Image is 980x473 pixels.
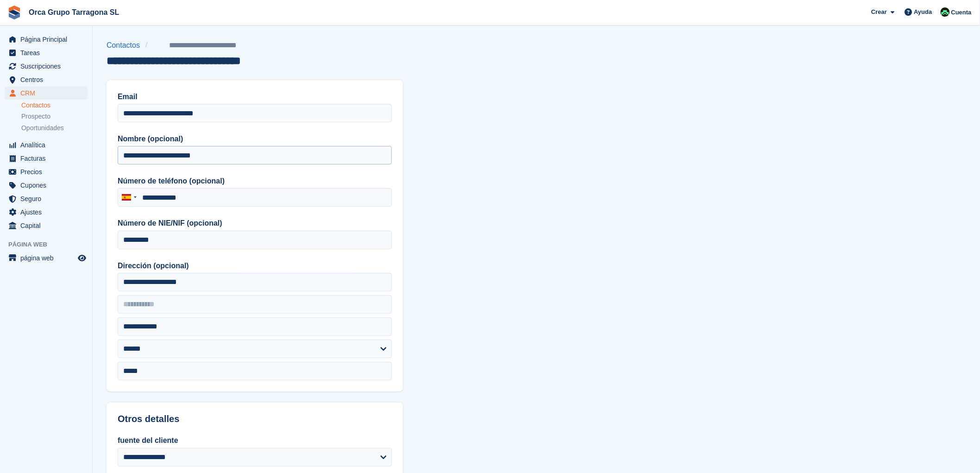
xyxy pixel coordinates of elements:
[20,73,76,86] span: Centros
[20,219,76,232] span: Capital
[107,40,145,51] a: Contactos
[20,152,76,165] span: Facturas
[20,192,76,205] span: Seguro
[20,46,76,59] span: Tareas
[20,87,76,100] span: CRM
[118,133,392,145] label: Nombre (opcional)
[5,60,88,73] a: menu
[5,139,88,151] a: menu
[21,112,50,121] span: Prospecto
[5,46,88,59] a: menu
[951,8,972,17] span: Cuenta
[20,139,76,151] span: Analítica
[5,192,88,205] a: menu
[5,206,88,219] a: menu
[5,219,88,232] a: menu
[118,176,392,187] label: Número de teléfono (opcional)
[5,165,88,178] a: menu
[20,179,76,192] span: Cupones
[871,7,887,17] span: Crear
[21,123,88,133] a: Oportunidades
[21,101,88,110] a: Contactos
[5,73,88,86] a: menu
[5,33,88,46] a: menu
[7,6,21,19] img: stora-icon-8386f47178a22dfd0bd8f6a31ec36ba5ce8667c1dd55bd0f319d3a0aa187defe.svg
[20,33,76,46] span: Página Principal
[914,7,932,17] span: Ayuda
[5,252,88,265] a: menú
[118,91,392,102] label: Email
[941,7,950,17] img: Tania
[20,252,76,265] span: página web
[118,435,392,446] label: fuente del cliente
[76,252,88,264] a: Vista previa de la tienda
[20,206,76,219] span: Ajustes
[21,112,88,121] a: Prospecto
[8,240,92,249] span: Página web
[118,218,392,229] label: Número de NIE/NIF (opcional)
[118,414,392,424] h2: Otros detalles
[5,152,88,165] a: menu
[118,260,392,271] label: Dirección (opcional)
[5,87,88,100] a: menu
[118,189,139,206] div: Spain (España): +34
[5,179,88,192] a: menu
[20,60,76,73] span: Suscripciones
[25,5,123,20] a: Orca Grupo Tarragona SL
[20,165,76,178] span: Precios
[21,124,64,132] span: Oportunidades
[107,40,301,51] nav: breadcrumbs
